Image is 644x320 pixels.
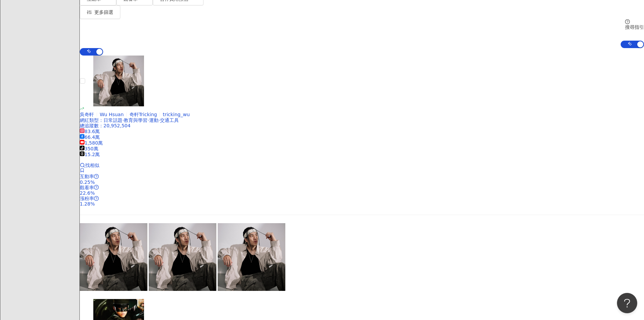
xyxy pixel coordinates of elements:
span: 互動率 [80,174,94,179]
span: question-circle [94,196,99,201]
button: 更多篩選 [80,5,120,19]
a: KOL Avatar吳奇軒Wu Hsuan奇軒Trickingtricking_wu網紅類型：日常話題·教育與學習·運動·交通工具總追蹤數：20,952,50483.6萬66.4萬1,580萬3... [80,56,644,291]
img: post-image [80,223,147,291]
img: post-image [218,223,285,291]
a: 找相似 [80,163,99,168]
span: 83.6萬 [80,129,100,134]
span: · [147,118,149,123]
div: 網紅類型 ： [80,118,644,123]
span: 觀看率 [80,185,94,190]
div: 0.25% [80,179,644,185]
span: question-circle [625,19,630,24]
span: 更多篩選 [94,9,113,15]
span: 日常話題 [103,118,122,123]
span: Wu Hsuan [100,112,124,117]
img: post-image [149,223,216,291]
div: 1.28% [80,201,644,207]
div: 搜尋指引 [625,24,644,30]
span: tricking_wu [163,112,190,117]
span: 交通工具 [160,118,179,123]
div: 總追蹤數 ： 20,952,504 [80,123,644,128]
img: KOL Avatar [93,56,144,106]
span: 350萬 [80,146,98,151]
span: 吳奇軒 [80,112,94,117]
div: 22.6% [80,190,644,196]
span: question-circle [94,174,99,179]
span: 15.2萬 [80,152,100,157]
span: 1,580萬 [80,140,103,146]
span: 教育與學習 [124,118,147,123]
iframe: Help Scout Beacon - Open [617,293,637,313]
span: 運動 [149,118,159,123]
span: · [159,118,160,123]
span: 奇軒Tricking [129,112,157,117]
span: · [122,118,124,123]
span: 漲粉率 [80,196,94,201]
span: 66.4萬 [80,134,100,140]
span: 找相似 [85,163,99,168]
span: question-circle [94,185,99,190]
